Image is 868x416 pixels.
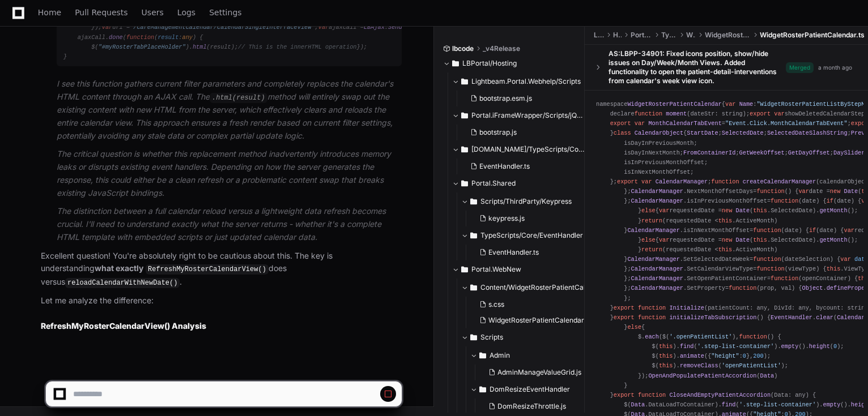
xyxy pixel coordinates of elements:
[443,54,576,72] button: LBPortal/Hosting
[743,353,746,359] span: 0
[631,275,683,282] span: CalendarManager
[95,263,143,273] strong: what exactly
[466,158,578,174] button: EventHandler.ts
[461,143,468,156] svg: Directory
[753,353,763,359] span: 200
[470,281,477,294] svg: Directory
[771,198,798,204] span: function
[102,24,112,31] span: var
[631,198,683,204] span: CalendarManager
[461,177,468,190] svg: Directory
[833,343,837,350] span: 0
[41,294,402,307] p: Let me analyze the difference:
[781,343,799,350] span: empty
[687,130,718,136] span: StartDate
[177,9,195,16] span: Logs
[452,174,585,192] button: Portal.Shared
[594,31,604,40] span: LBPortal
[739,149,785,156] span: GetWeekOffset
[827,198,833,204] span: if
[475,297,596,312] button: s.css
[461,278,594,297] button: Content/WidgetRosterPatientCalendarStyle
[687,198,767,204] span: isInPreviousMonthOffset
[461,109,468,122] svg: Directory
[818,63,852,71] div: a month ago
[238,44,356,50] span: // This is the innerHTML operation
[158,34,178,41] span: result
[475,211,578,226] button: keypress.js
[750,110,771,117] span: export
[38,9,61,16] span: Home
[809,343,830,350] span: height
[210,93,267,103] code: .html(result)
[687,275,767,282] span: SetOpenPatientContainer
[614,130,631,136] span: class
[452,260,585,278] button: Portal.WebNew
[57,148,402,199] p: The critical question is whether this replacement method inadvertently introduces memory leaks or...
[488,214,525,223] span: keypress.js
[631,31,652,40] span: Portal.WebNew
[802,198,816,204] span: date
[771,207,812,214] span: SelectedDate
[753,256,781,263] span: function
[471,111,585,120] span: Portal.iFrameWrapper/Scripts/jQuery
[109,34,123,41] span: done
[480,333,503,342] span: Scripts
[687,265,753,272] span: SetCalendarViewType
[627,256,679,263] span: CalendarManager
[158,34,193,41] span: :
[753,236,767,243] span: this
[771,314,812,320] span: EventHandler
[830,188,840,195] span: new
[641,217,662,224] span: return
[669,333,732,340] span: '.openPatientList'
[638,304,666,311] span: function
[645,333,659,340] span: each
[470,346,594,364] button: Admin
[840,256,850,263] span: var
[735,217,774,224] span: ActiveMonth
[844,226,854,233] span: var
[63,3,395,62] div: ( ) { [DATE] = (); viewAsID = . ( ) timeZone = . (); searchParam = $( ). ( ). (); = . ( . ); acti...
[490,351,510,360] span: Admin
[193,44,207,50] span: html
[609,49,786,85] div: AS:LBPP-34901: Fixed icons position, show/hide issues on Day/Week/Month Views. Added functionalit...
[760,31,865,40] span: WidgetRosterPatientCalendar.ts
[466,125,578,140] button: bootstrap.js
[788,149,830,156] span: GetDayOffset
[641,178,652,185] span: var
[661,31,677,40] span: TypeScripts
[471,179,516,188] span: Portal.Shared
[683,226,750,233] span: isInNextMonthOffset
[617,178,638,185] span: export
[318,24,329,31] span: var
[479,162,530,171] span: EventHandler.ts
[452,106,585,125] button: Portal.iFrameWrapper/Scripts/jQuery
[788,265,816,272] span: viewType
[785,256,830,263] span: dateSelection
[452,57,459,70] svg: Directory
[648,120,721,127] span: MonthCalendarTabEvent
[802,285,823,291] span: Object
[659,207,669,214] span: var
[462,59,517,68] span: LBPortal/Hosting
[669,314,756,320] span: initializeTabSubscription
[711,353,739,359] span: "height"
[130,24,315,31] span: "/CareManagementCalendar/CalendarSingleInterfaceView"
[686,31,696,40] span: Widgets
[816,314,833,320] span: clear
[146,264,269,275] code: RefreshMyRosterCalendarView()
[739,101,754,108] span: Name
[475,312,596,328] button: WidgetRosterPatientCalendar.css
[802,275,848,282] span: openContainer
[461,226,585,245] button: TypeScripts/Core/EventHandler
[627,324,641,331] span: else
[756,188,784,195] span: function
[659,353,673,359] span: this
[641,246,662,253] span: return
[687,188,753,195] span: NextMonthOffsetDays
[771,236,812,243] span: SelectedDate
[452,140,585,158] button: [DOMAIN_NAME]/TypeScripts/Core/EventHandler
[631,265,683,272] span: CalendarManager
[631,188,683,195] span: CalendarManager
